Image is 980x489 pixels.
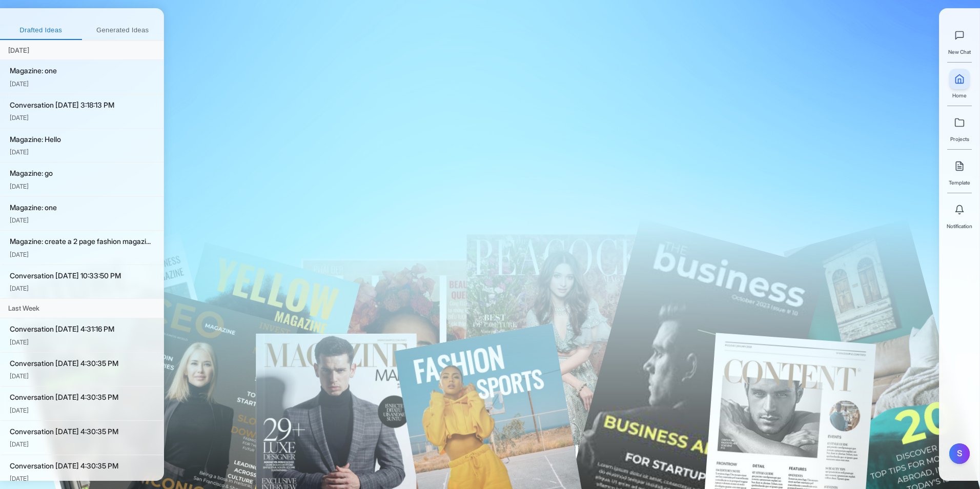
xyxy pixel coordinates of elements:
span: Projects [950,135,969,143]
div: [DATE] [10,250,155,259]
div: [DATE] [10,113,155,123]
div: [DATE] [10,371,155,381]
div: Conversation [DATE] 4:30:35 PM [10,426,155,437]
button: S [949,443,970,464]
span: Template [949,178,970,187]
div: Conversation [DATE] 10:33:50 PM [10,270,155,281]
div: [DATE] [10,215,155,225]
div: Conversation [DATE] 4:31:16 PM [10,323,155,335]
div: [DATE] [10,439,155,449]
div: Magazine: one [10,65,155,76]
span: New Chat [948,48,971,56]
div: [DATE] [10,147,155,157]
div: Magazine: create a 2 page fashion magazi... [10,236,155,247]
button: Generated Ideas [82,22,164,40]
div: Magazine: Hello [10,134,155,145]
div: [DATE] [10,283,155,293]
div: [DATE] [10,405,155,415]
span: Notification [947,222,972,230]
div: [DATE] [10,181,155,191]
div: Conversation [DATE] 4:30:35 PM [10,392,155,403]
div: Magazine: go [10,168,155,179]
div: [DATE] [10,79,155,89]
span: Home [952,91,967,99]
div: [DATE] [10,474,155,483]
div: Conversation [DATE] 4:30:35 PM [10,460,155,472]
div: Conversation [DATE] 4:30:35 PM [10,358,155,369]
div: [DATE] [10,337,155,347]
div: Conversation [DATE] 3:18:13 PM [10,99,155,111]
div: Magazine: one [10,202,155,213]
